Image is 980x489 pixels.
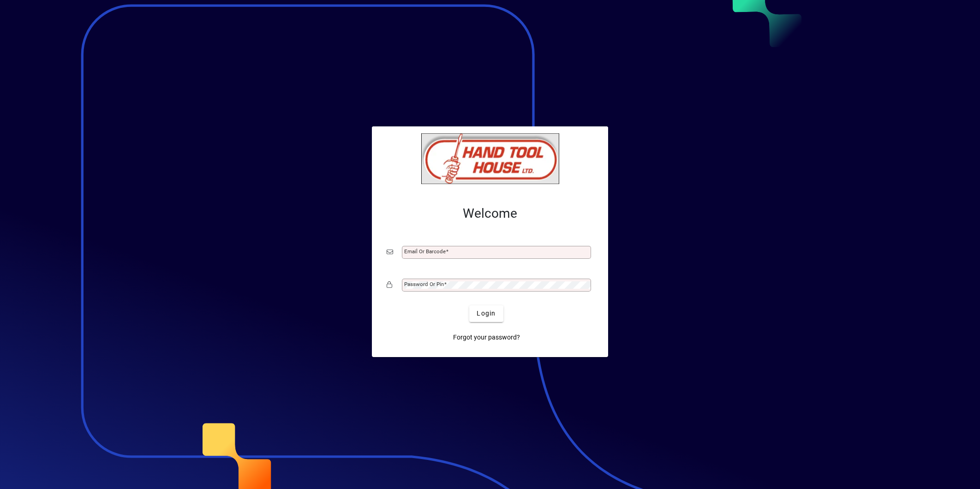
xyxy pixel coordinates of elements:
mat-label: Email or Barcode [404,248,446,255]
span: Login [477,309,496,318]
a: Forgot your password? [449,329,524,346]
button: Login [469,305,503,322]
h2: Welcome [387,206,593,221]
span: Forgot your password? [453,333,520,342]
mat-label: Password or Pin [404,281,444,287]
